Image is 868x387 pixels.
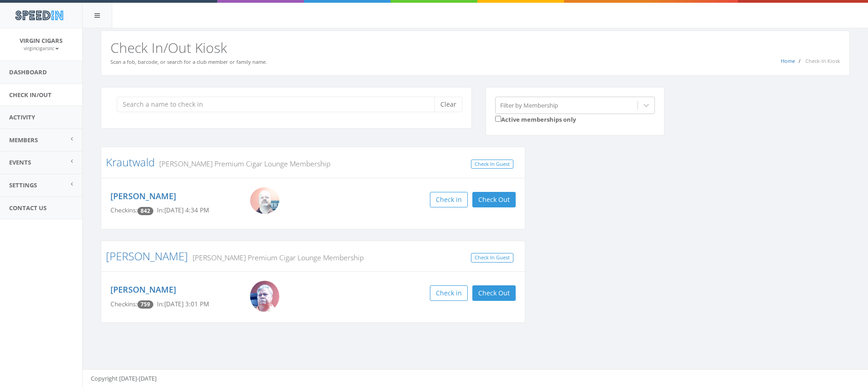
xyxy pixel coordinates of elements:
[434,97,462,112] button: Clear
[495,114,576,124] label: Active memberships only
[117,97,441,112] input: Search a name to check in
[430,192,468,207] button: Check in
[472,192,516,207] button: Check Out
[781,57,795,64] a: Home
[10,7,68,24] img: speedin_logo.png
[9,158,31,166] span: Events
[430,285,468,301] button: Check in
[471,253,513,263] a: Check In Guest
[106,155,155,170] a: Krautwald
[250,187,279,214] img: WIN_20200824_14_20_23_Pro.jpg
[472,285,516,301] button: Check Out
[110,40,840,55] h2: Check In/Out Kiosk
[188,253,364,263] small: [PERSON_NAME] Premium Cigar Lounge Membership
[110,284,176,295] a: [PERSON_NAME]
[110,58,267,65] small: Scan a fob, barcode, or search for a club member or family name.
[157,300,209,308] span: In: [DATE] 3:01 PM
[24,44,59,52] a: virgincigarsllc
[20,36,63,45] span: Virgin Cigars
[495,116,501,122] input: Active memberships only
[250,281,279,312] img: Big_Mike.jpg
[137,207,153,215] span: Checkin count
[24,45,59,52] small: virgincigarsllc
[500,101,558,109] div: Filter by Membership
[157,206,209,214] span: In: [DATE] 4:34 PM
[471,160,513,169] a: Check In Guest
[110,191,176,201] a: [PERSON_NAME]
[155,159,330,169] small: [PERSON_NAME] Premium Cigar Lounge Membership
[9,136,38,144] span: Members
[106,248,188,263] a: [PERSON_NAME]
[9,204,47,212] span: Contact Us
[805,57,840,64] span: Check-In Kiosk
[110,206,137,214] span: Checkins:
[9,181,37,189] span: Settings
[137,300,153,309] span: Checkin count
[110,300,137,308] span: Checkins:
